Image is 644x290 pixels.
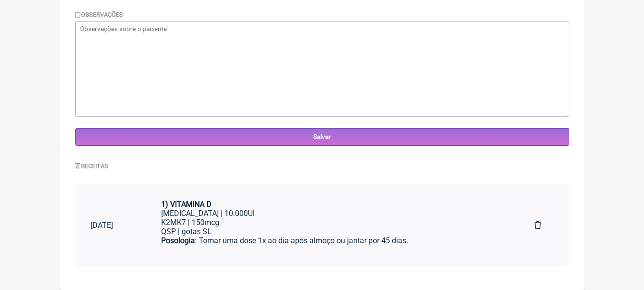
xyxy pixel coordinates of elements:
a: 1) VITAMINA D[MEDICAL_DATA] | 10.000UIK2MK7 | 150mcgQSP | gotas SLPosologia: Tomar uma dose 1x ao... [146,192,519,259]
input: Salvar [75,128,569,146]
div: [MEDICAL_DATA] | 10.000UI [161,209,504,218]
label: Receitas [75,162,109,170]
div: K2MK7 | 150mcg [161,218,504,227]
strong: Posologia [161,236,195,245]
div: QSP | gotas SL [161,227,504,236]
strong: 1) VITAMINA D [161,200,212,209]
div: : Tomar uma dose 1x ao dia após almoço ou jantar por 45 dias. ㅤ [161,236,504,264]
a: [DATE] [75,213,146,237]
label: Observações [75,11,123,18]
